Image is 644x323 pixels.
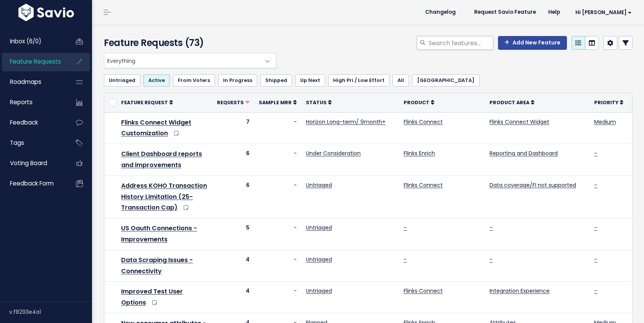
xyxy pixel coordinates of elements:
[217,98,250,106] a: Requests
[306,118,386,126] a: Horizon Long-term/ 9month+
[328,74,389,87] a: High Pri / Low Effort
[121,118,191,138] a: Flinks Connect Widget Customization
[254,144,301,176] td: -
[594,118,616,126] a: Medium
[121,224,197,244] a: US Oauth Connections - Improvements
[404,98,434,106] a: Product
[594,224,597,231] a: -
[10,78,41,86] span: Roadmaps
[104,74,632,87] ul: Filter feature requests
[10,118,38,126] span: Feedback
[490,224,493,231] a: -
[143,74,170,87] a: Active
[10,179,54,187] span: Feedback form
[566,7,638,18] a: Hi [PERSON_NAME]
[295,74,325,87] a: Up Next
[10,37,41,45] span: Inbox (6/0)
[404,256,407,263] a: -
[306,98,332,106] a: Status
[393,74,409,87] a: All
[404,118,443,126] a: Flinks Connect
[2,73,64,91] a: Roadmaps
[404,224,407,231] a: -
[260,74,292,87] a: Shipped
[104,36,273,50] h4: Feature Requests (73)
[259,98,297,106] a: Sample MRR
[254,250,301,282] td: -
[218,74,257,87] a: In Progress
[121,181,207,212] a: Address KOHO Transaction History Limitation (25-Transaction Cap)
[2,154,64,172] a: Voting Board
[2,33,64,50] a: Inbox (6/0)
[306,181,332,189] a: Untriaged
[121,99,168,106] span: Feature Request
[10,139,24,147] span: Tags
[212,218,254,250] td: 5
[412,74,480,87] a: [GEOGRAPHIC_DATA]
[594,287,597,295] a: -
[212,175,254,218] td: 6
[254,282,301,313] td: -
[404,149,435,157] a: Flinks Enrich
[2,114,64,131] a: Feedback
[254,218,301,250] td: -
[212,112,254,144] td: 7
[428,36,493,50] input: Search features...
[468,7,542,18] a: Request Savio Feature
[594,99,618,106] span: Priority
[10,98,33,106] span: Reports
[490,256,493,263] a: -
[306,99,327,106] span: Status
[404,181,443,189] a: Flinks Connect
[490,99,529,106] span: Product Area
[2,175,64,192] a: Feedback form
[425,10,456,15] span: Changelog
[306,256,332,263] a: Untriaged
[121,149,202,169] a: Client Dashboard reports and improvements
[498,36,567,50] a: Add New Feature
[490,181,576,189] a: Data coverage/FI not supported
[490,118,549,126] a: Flinks Connect Widget
[404,99,429,106] span: Product
[2,93,64,111] a: Reports
[10,159,47,167] span: Voting Board
[575,10,632,15] span: Hi [PERSON_NAME]
[10,57,61,66] span: Feature Requests
[104,53,276,68] span: Everything
[594,256,597,263] a: -
[173,74,215,87] a: From Voters
[404,287,443,295] a: Flinks Connect
[490,149,558,157] a: Reporting and Dashboard
[306,149,361,157] a: Under Consideration
[306,287,332,295] a: Untriaged
[121,256,193,275] a: Data Scraping Issues - Connectivity
[490,98,534,106] a: Product Area
[212,282,254,313] td: 4
[217,99,244,106] span: Requests
[259,99,292,106] span: Sample MRR
[490,287,550,295] a: Integration Experience
[542,7,566,18] a: Help
[9,302,92,322] div: v.f8293e4a1
[16,4,76,21] img: logo-white.9d6f32f41409.svg
[212,144,254,176] td: 6
[254,175,301,218] td: -
[2,134,64,152] a: Tags
[306,224,332,231] a: Untriaged
[594,149,597,157] a: -
[594,98,623,106] a: Priority
[594,181,597,189] a: -
[121,98,173,106] a: Feature Request
[2,53,64,71] a: Feature Requests
[254,112,301,144] td: -
[104,53,261,68] span: Everything
[104,74,140,87] a: Untriaged
[121,287,183,307] a: Improved Test User Options
[212,250,254,282] td: 4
